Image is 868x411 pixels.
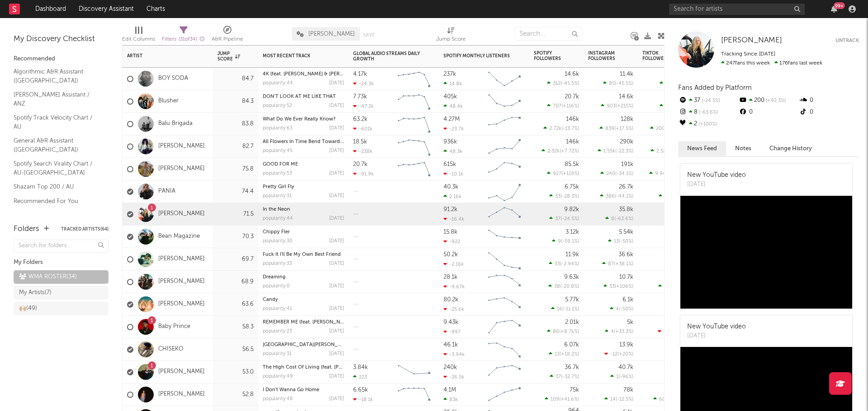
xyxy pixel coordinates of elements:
[14,90,99,108] a: [PERSON_NAME] Assistant / ANZ
[614,239,619,244] span: 13
[263,94,344,99] div: DON’T LOOK AT ME LIKE THAT
[659,193,688,199] div: ( )
[394,158,434,180] svg: Chart title
[611,217,614,222] span: 8
[616,307,619,312] span: 4
[158,97,179,105] a: Blusher
[565,319,579,325] div: 2.01k
[158,346,184,353] a: CHISEKO
[484,158,525,180] svg: Chart title
[158,210,205,218] a: [PERSON_NAME]
[650,125,688,131] div: ( )
[263,185,294,189] a: Pretty Girl Fly
[443,139,457,145] div: 936k
[606,194,615,199] span: 386
[263,139,363,144] a: All Flowers In Time Bend Towards The Sun
[14,286,108,300] a: My Artists(7)
[263,275,286,280] a: Dreaming
[549,216,579,222] div: ( )
[616,217,632,222] span: -63.6 %
[443,207,458,212] div: 91.2k
[484,271,525,293] svg: Chart title
[553,81,561,86] span: 312
[484,180,525,203] svg: Chart title
[721,60,770,66] span: 247 fans this week
[642,293,688,315] div: 0
[619,184,633,190] div: 26.7k
[353,103,374,109] div: -47.2k
[443,252,458,258] div: 50.2k
[620,139,633,145] div: 290k
[620,71,633,77] div: 11.4k
[353,171,374,177] div: -91.9k
[687,322,746,332] div: New YouTube video
[263,72,370,77] a: 4K (feat. [PERSON_NAME] & [PERSON_NAME])
[436,23,466,49] div: Jump Score
[621,162,633,167] div: 191k
[561,149,578,154] span: +7.72 %
[557,307,562,312] span: 16
[263,148,292,153] div: popularity: 45
[547,149,560,154] span: 2.32k
[616,126,632,131] span: +17.5 %
[555,262,560,267] span: 33
[394,68,434,90] svg: Chart title
[649,171,688,176] div: ( )
[562,81,578,86] span: -45.5 %
[217,277,254,287] div: 68.9
[484,90,525,113] svg: Chart title
[599,125,633,131] div: ( )
[588,51,620,61] div: Instagram Followers
[835,36,859,45] button: Untrack
[122,23,155,49] div: Edit Columns
[443,194,462,199] div: 2.16k
[263,103,292,108] div: popularity: 52
[678,118,738,130] div: 2
[601,103,633,109] div: ( )
[217,209,254,220] div: 71.5
[547,103,579,109] div: ( )
[443,184,458,190] div: 40.3k
[353,126,373,132] div: -601k
[618,252,633,258] div: 36.6k
[263,320,344,325] div: REMEMBER ME (feat. Mason Dane)
[263,117,344,122] div: What Do We Ever Really Know?
[394,113,434,135] svg: Chart title
[443,148,462,154] div: 48.3k
[651,148,688,154] div: ( )
[263,162,298,167] a: GOOD FOR ME
[555,194,561,199] span: 33
[566,139,579,145] div: 146k
[217,186,254,197] div: 74.4
[549,193,579,199] div: ( )
[443,94,457,100] div: 405k
[834,2,845,9] div: 99 +
[212,23,243,49] div: A&R Pipeline
[14,270,108,284] a: WMA ROSTER(34)
[158,233,200,240] a: Bean Magazine
[199,51,208,60] button: Filter by Artist
[263,81,293,86] div: popularity: 44
[14,257,108,268] div: My Folders
[555,217,561,222] span: 37
[484,316,525,338] svg: Chart title
[263,207,344,212] div: In the Neon
[14,67,99,85] a: Algorithmic A&R Assistant ([GEOGRAPHIC_DATA])
[19,303,37,314] div: 🙌🏼 ( 49 )
[565,94,579,100] div: 20.7k
[263,126,292,131] div: popularity: 63
[564,307,578,312] span: -11.1 %
[263,185,344,189] div: Pretty Girl Fly
[329,194,344,199] div: [DATE]
[353,71,367,77] div: 4.17k
[700,98,720,103] span: -24.5 %
[158,368,205,376] a: [PERSON_NAME]
[563,171,578,176] span: +119 %
[329,126,344,131] div: [DATE]
[678,106,738,118] div: 8
[329,216,344,221] div: [DATE]
[642,51,674,61] div: TikTok Followers
[738,95,798,106] div: 200
[605,216,633,222] div: ( )
[669,4,805,15] input: Search for artists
